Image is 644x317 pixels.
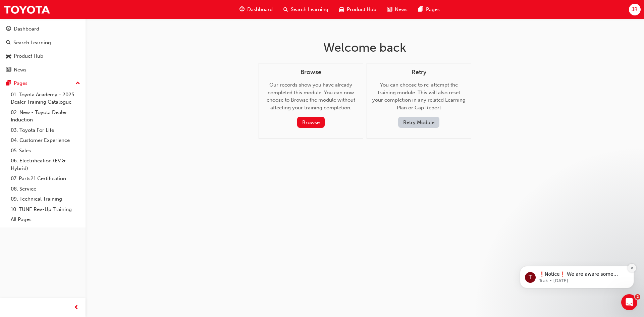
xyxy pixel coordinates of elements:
h4: Retry [372,69,466,76]
button: Dismiss notification [118,40,126,49]
a: 07. Parts21 Certification [8,173,83,184]
span: Search Learning [291,6,328,13]
a: All Pages [8,214,83,225]
a: 09. Technical Training [8,194,83,204]
p: Message from Trak, sent 87w ago [29,54,116,60]
span: car-icon [6,53,11,59]
a: 06. Electrification (EV & Hybrid) [8,156,83,173]
a: News [3,64,83,76]
p: ❗Notice❗ We are aware some training completions are missing from history, we are currently workin... [29,47,116,54]
div: News [14,66,26,74]
a: 02. New - Toyota Dealer Induction [8,107,83,125]
button: DashboardSearch LearningProduct HubNews [3,21,83,77]
a: car-iconProduct Hub [334,3,382,16]
a: search-iconSearch Learning [278,3,334,16]
span: Dashboard [247,6,273,13]
iframe: Intercom notifications message [510,224,644,299]
button: Browse [297,117,325,128]
span: car-icon [339,5,344,14]
div: Profile image for Trak [15,48,26,59]
a: 08. Service [8,184,83,194]
span: Pages [426,6,440,13]
a: 01. Toyota Academy - 2025 Dealer Training Catalogue [8,90,83,107]
span: up-icon [75,79,80,88]
div: Our records show you have already completed this module. You can now choose to Browse the module ... [264,69,358,128]
div: Search Learning [13,39,51,47]
span: guage-icon [239,5,245,14]
a: Search Learning [3,37,83,49]
span: news-icon [6,67,11,73]
button: JB [629,4,641,15]
a: 05. Sales [8,146,83,156]
div: message notification from Trak, 87w ago. ❗Notice❗ We are aware some training completions are miss... [10,42,124,64]
span: JB [632,6,638,13]
a: 03. Toyota For Life [8,125,83,136]
h1: Welcome back [259,40,471,55]
img: Trak [3,2,50,17]
a: Dashboard [3,23,83,35]
h4: Browse [264,69,358,76]
span: News [395,6,408,13]
a: pages-iconPages [413,3,445,16]
div: You can choose to re-attempt the training module. This will also reset your completion in any rel... [372,69,466,128]
iframe: Intercom live chat [621,294,637,310]
a: guage-iconDashboard [234,3,278,16]
span: guage-icon [6,26,11,32]
a: Product Hub [3,50,83,62]
a: 10. TUNE Rev-Up Training [8,204,83,215]
span: prev-icon [74,304,79,312]
span: search-icon [283,5,288,14]
a: news-iconNews [382,3,413,16]
span: Product Hub [347,6,376,13]
div: Dashboard [14,25,39,33]
a: 04. Customer Experience [8,135,83,146]
div: Pages [14,80,28,87]
button: Pages [3,77,83,90]
span: 2 [635,294,640,300]
span: pages-icon [418,5,423,14]
span: pages-icon [6,81,11,87]
span: search-icon [6,40,11,46]
button: Retry Module [398,117,439,128]
span: news-icon [387,5,392,14]
div: Product Hub [14,52,43,60]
